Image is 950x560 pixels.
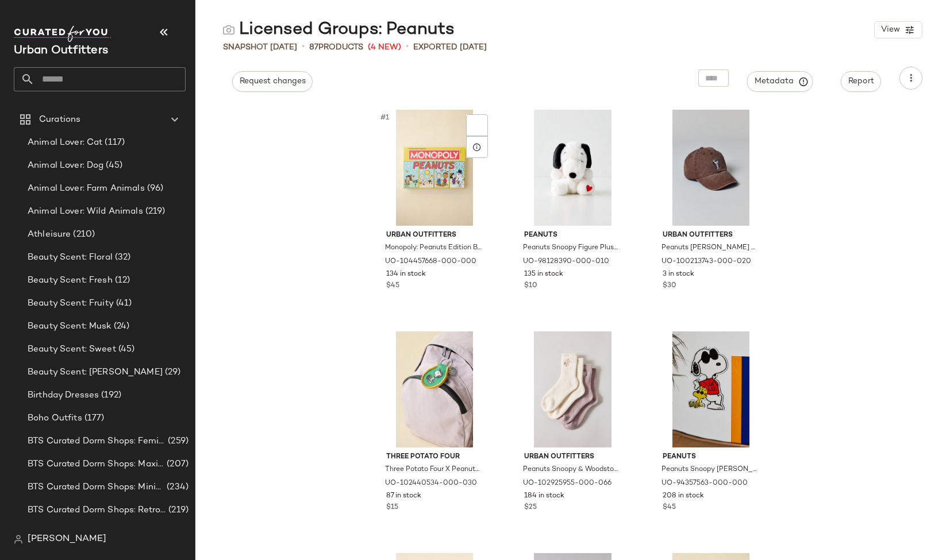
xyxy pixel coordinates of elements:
[386,491,421,501] span: 87 in stock
[386,452,483,462] span: Three Potato Four
[661,243,759,253] span: Peanuts [PERSON_NAME] Cool Icon Washed Dad Hat in Brown, Men's at Urban Outfitters
[653,110,769,226] img: 100213743_020_b
[385,243,482,253] span: Monopoly: Peanuts Edition Board Game in Assorted at Urban Outfitters
[28,274,113,287] span: Beauty Scent: Fresh
[223,41,297,53] span: Snapshot [DATE]
[239,77,306,86] span: Request changes
[28,343,116,356] span: Beauty Scent: Sweet
[663,491,704,501] span: 208 in stock
[28,320,111,333] span: Beauty Scent: Musk
[28,412,82,425] span: Boho Outfits
[28,251,113,264] span: Beauty Scent: Floral
[663,281,676,291] span: $30
[14,45,108,57] span: Current Company Name
[515,110,630,226] img: 98128390_010_b
[663,230,760,241] span: Urban Outfitters
[379,112,391,123] span: #1
[661,257,751,267] span: UO-100213743-000-020
[71,228,95,241] span: (210)
[164,458,189,471] span: (207)
[515,331,630,447] img: 102925955_066_b
[223,24,234,36] img: svg%3e
[28,297,114,310] span: Beauty Scent: Fruity
[385,478,477,489] span: UO-102440534-000-030
[111,320,130,333] span: (24)
[368,41,401,53] span: (4 New)
[523,243,620,253] span: Peanuts Snoopy Figure Plushie in White at Urban Outfitters
[663,503,676,513] span: $45
[523,257,609,267] span: UO-98128390-000-010
[661,478,748,489] span: UO-94357563-000-000
[166,504,189,517] span: (219)
[28,458,164,471] span: BTS Curated Dorm Shops: Maximalist
[28,532,106,546] span: [PERSON_NAME]
[523,478,611,489] span: UO-102925955-000-066
[14,535,23,544] img: svg%3e
[145,182,164,195] span: (96)
[661,465,759,475] span: Peanuts Snoopy [PERSON_NAME] Cool Wall Clock in Assorted at Urban Outfitters
[223,18,455,41] div: Licensed Groups: Peanuts
[232,71,313,92] button: Request changes
[754,76,806,87] span: Metadata
[309,43,318,52] span: 87
[406,40,409,54] span: •
[524,269,563,280] span: 135 in stock
[82,412,105,425] span: (177)
[113,274,130,287] span: (12)
[386,503,398,513] span: $15
[302,40,305,54] span: •
[524,491,564,501] span: 184 in stock
[102,136,125,149] span: (117)
[386,230,483,241] span: Urban Outfitters
[103,159,122,172] span: (45)
[385,465,482,475] span: Three Potato Four X Peanuts Snoopy Tennis Patch Embroidered Keychain in Green at Urban Outfitters
[747,71,813,92] button: Metadata
[874,21,922,38] button: View
[309,41,363,53] div: Products
[28,504,166,517] span: BTS Curated Dorm Shops: Retro+ Boho
[28,182,145,195] span: Animal Lover: Farm Animals
[28,136,102,149] span: Animal Lover: Cat
[28,205,143,218] span: Animal Lover: Wild Animals
[653,331,769,447] img: 94357563_000_b
[377,331,493,447] img: 102440534_030_b
[28,366,163,379] span: Beauty Scent: [PERSON_NAME]
[28,159,103,172] span: Animal Lover: Dog
[39,113,80,126] span: Curations
[524,503,537,513] span: $25
[164,527,189,540] span: (207)
[386,269,426,280] span: 134 in stock
[28,527,164,540] span: BTS Occasion and Outfitting: [PERSON_NAME] to Party
[14,26,111,42] img: cfy_white_logo.C9jOOHJF.svg
[113,251,131,264] span: (32)
[28,481,164,494] span: BTS Curated Dorm Shops: Minimalist
[880,25,900,34] span: View
[143,205,166,218] span: (219)
[663,452,760,462] span: Peanuts
[524,452,621,462] span: Urban Outfitters
[386,281,399,291] span: $45
[163,366,181,379] span: (29)
[663,269,694,280] span: 3 in stock
[841,71,881,92] button: Report
[377,110,493,226] img: 104457668_000_b
[99,389,121,402] span: (192)
[385,257,476,267] span: UO-104457668-000-000
[523,465,620,475] span: Peanuts Snoopy & Woodstock Cozy Sock 2-Pack in Pink, Women's at Urban Outfitters
[164,481,189,494] span: (234)
[848,77,874,86] span: Report
[114,297,132,310] span: (41)
[28,435,166,448] span: BTS Curated Dorm Shops: Feminine
[28,389,99,402] span: Birthday Dresses
[116,343,135,356] span: (45)
[413,41,487,53] p: Exported [DATE]
[166,435,189,448] span: (259)
[524,230,621,241] span: Peanuts
[28,228,71,241] span: Athleisure
[524,281,537,291] span: $10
